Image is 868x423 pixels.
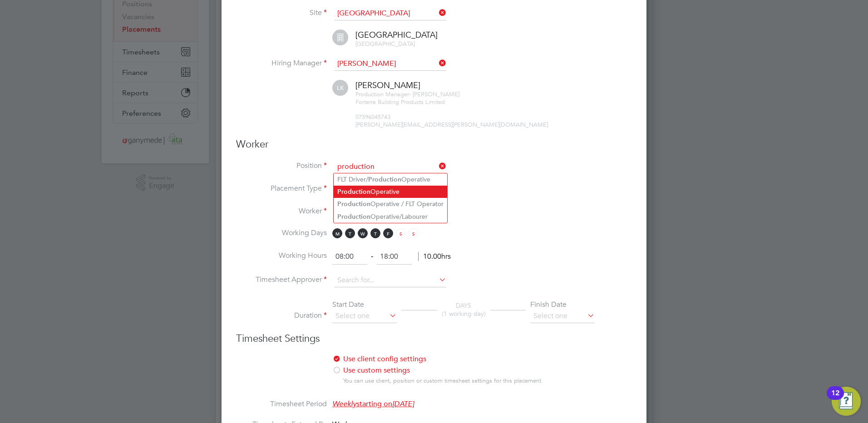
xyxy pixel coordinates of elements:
b: Production [337,188,370,196]
span: S [396,228,406,238]
li: Operative / FLT Operator [334,198,447,210]
label: Duration [236,311,327,320]
li: Operative/Labourer [334,211,447,223]
span: Forterra Building Products Limited [355,98,445,106]
h3: Timesheet Settings [236,332,632,345]
em: Weekly [332,399,356,408]
span: [GEOGRAPHIC_DATA] [355,30,438,40]
input: Search for... [334,160,446,174]
li: FLT Driver/ Operative [334,173,447,186]
li: Operative [334,186,447,198]
input: 17:00 [377,249,412,265]
label: Working Hours [236,251,327,261]
div: Start Date [332,300,397,310]
span: W [358,228,368,238]
label: Worker [236,207,327,216]
span: [PERSON_NAME] [355,80,420,90]
div: 12 [831,393,839,405]
em: [DATE] [392,399,414,408]
label: Timesheet Period [236,399,327,409]
span: [PERSON_NAME][EMAIL_ADDRESS][PERSON_NAME][DOMAIN_NAME] [355,121,548,128]
div: DAYS [437,301,490,318]
span: T [345,228,355,238]
b: Production [368,176,401,183]
b: Production [337,200,370,208]
span: starting on [332,399,414,408]
span: LK [332,80,348,96]
span: F [383,228,393,238]
span: Production Manager- [PERSON_NAME] [355,90,459,98]
label: Working Days [236,228,327,238]
span: 07596045743 [355,113,390,121]
span: ‐ [369,252,375,261]
label: Position [236,161,327,171]
input: Select one [530,310,595,323]
label: Use custom settings [332,366,557,375]
label: Use client config settings [332,354,557,364]
h3: Worker [236,138,632,151]
input: Search for... [334,57,446,71]
div: You can use client, position or custom timesheet settings for this placement. [343,377,564,385]
label: Hiring Manager [236,59,327,68]
span: [GEOGRAPHIC_DATA] [355,40,415,48]
input: Select one [332,310,397,323]
label: Placement Type [236,184,327,193]
span: 10.00hrs [418,252,451,261]
b: Production [337,213,370,221]
input: 08:00 [332,249,367,265]
input: Search for... [334,7,446,20]
div: Finish Date [530,300,595,310]
span: S [409,228,419,238]
span: M [332,228,342,238]
span: (1 working day) [442,310,486,318]
label: Site [236,8,327,18]
input: Search for... [334,274,446,287]
label: Timesheet Approver [236,275,327,285]
button: Open Resource Center, 12 new notifications [832,387,861,416]
span: T [370,228,380,238]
